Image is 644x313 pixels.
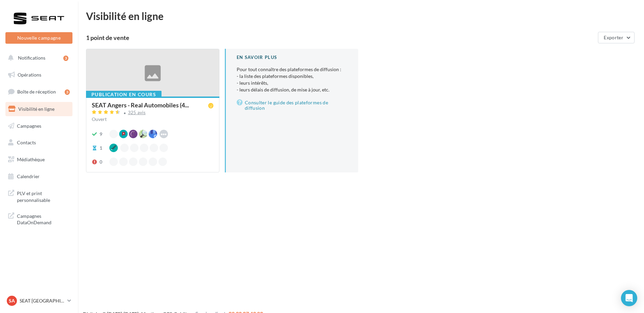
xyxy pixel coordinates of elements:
a: SA SEAT [GEOGRAPHIC_DATA] [5,294,72,307]
div: 9 [100,131,102,138]
a: Médiathèque [4,152,74,167]
span: Ouvert [92,116,107,122]
span: Campagnes DataOnDemand [17,211,70,226]
span: SEAT Angers - Real Automobiles (4... [92,102,189,108]
a: Opérations [4,68,74,82]
span: SA [9,297,15,304]
div: 1 [100,145,102,151]
div: Visibilité en ligne [86,11,636,21]
div: 3 [65,89,70,95]
a: 325 avis [92,109,214,117]
li: - leurs intérêts, [237,80,347,86]
span: Contacts [17,140,36,145]
a: Calendrier [4,169,74,184]
div: 325 avis [128,110,146,115]
p: SEAT [GEOGRAPHIC_DATA] [20,297,65,304]
a: PLV et print personnalisable [4,186,74,206]
li: - leurs délais de diffusion, de mise à jour, etc. [237,86,347,93]
li: - la liste des plateformes disponibles, [237,73,347,80]
button: Notifications 3 [4,51,71,65]
span: Opérations [18,72,41,78]
div: 0 [100,159,102,165]
div: En savoir plus [237,54,347,61]
a: Consulter le guide des plateformes de diffusion [237,99,347,112]
a: Campagnes [4,119,74,133]
a: Boîte de réception3 [4,84,74,99]
div: Open Intercom Messenger [621,290,637,306]
span: PLV et print personnalisable [17,189,70,203]
span: Visibilité en ligne [18,106,55,112]
span: Notifications [18,55,45,61]
div: 3 [63,56,68,61]
a: Contacts [4,135,74,150]
p: Pour tout connaître des plateformes de diffusion : [237,66,347,93]
div: Publication en cours [86,91,162,98]
span: Boîte de réception [17,89,56,95]
span: Médiathèque [17,156,45,162]
a: Campagnes DataOnDemand [4,209,74,229]
button: Exporter [598,32,635,43]
div: 1 point de vente [86,35,595,41]
span: Campagnes [17,123,41,128]
span: Exporter [604,35,623,40]
span: Calendrier [17,173,40,179]
button: Nouvelle campagne [5,32,72,44]
a: Visibilité en ligne [4,102,74,116]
